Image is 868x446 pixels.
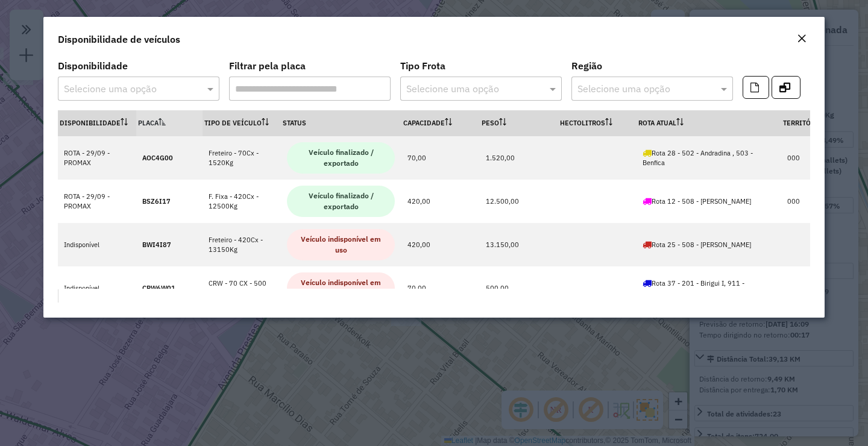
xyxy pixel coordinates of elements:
th: Rota Atual [637,110,781,136]
td: Freteiro - 420Cx - 13150Kg [203,223,281,266]
td: CRW - 70 CX - 500 KG [203,266,281,310]
strong: AOC4G00 [142,154,173,162]
div: Rota 12 - 508 - [PERSON_NAME] [643,196,775,207]
td: Freteiro - 70Cx - 1520Kg [203,136,281,180]
label: Disponibilidade [58,58,128,73]
td: 70,00 [401,136,480,180]
td: 420,00 [401,223,480,266]
td: ROTA - 29/09 - PROMAX [58,180,136,223]
span: Veículo finalizado / exportado [287,186,395,217]
em: Fechar [797,34,807,43]
td: 1.520,00 [480,136,558,180]
th: Peso [480,110,558,136]
label: Tipo Frota [400,58,445,73]
td: 420,00 [401,180,480,223]
th: Território [781,110,860,136]
th: Placa [136,110,203,136]
span: Veículo finalizado / exportado [287,142,395,174]
td: F. Fixa - 420Cx - 12500Kg [203,180,281,223]
th: Disponibilidade [58,110,136,136]
th: Capacidade [401,110,480,136]
div: Rota 37 - 201 - Birigui I, 911 - [GEOGRAPHIC_DATA] [643,278,775,298]
span: Veículo indisponível em uso [287,272,395,304]
td: 000 [781,180,860,223]
h4: Disponibilidade de veículos [58,32,180,46]
td: 70,00 [401,266,480,310]
label: Região [571,58,602,73]
strong: BSZ6I17 [142,197,171,206]
th: Hectolitros [558,110,637,136]
td: Indisponível [58,223,136,266]
span: Veículo indisponível em uso [287,229,395,260]
th: Status [281,110,401,136]
td: 500,00 [480,266,558,310]
div: Rota 25 - 508 - [PERSON_NAME] [643,240,775,250]
strong: BWI4I87 [142,240,171,249]
td: ROTA - 29/09 - PROMAX [58,136,136,180]
td: 000 [781,136,860,180]
td: 13.150,00 [480,223,558,266]
label: Filtrar pela placa [229,58,306,73]
button: Close [793,31,810,47]
td: 12.500,00 [480,180,558,223]
div: Rota 28 - 502 - Andradina , 503 - Benfica [643,148,775,168]
th: Tipo de veículo [203,110,281,136]
strong: CRW6W01 [142,284,175,292]
td: Indisponível [58,266,136,310]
